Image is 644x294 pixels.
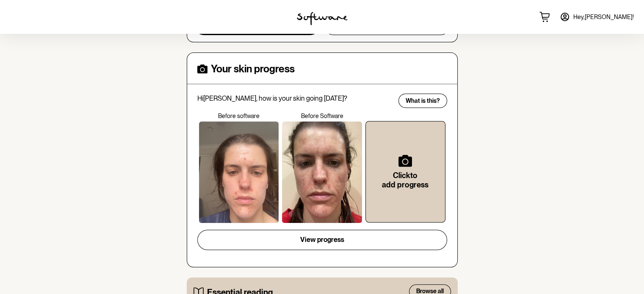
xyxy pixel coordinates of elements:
[555,7,639,27] a: Hey,[PERSON_NAME]!
[197,113,281,120] p: Before software
[398,93,447,108] button: What is this?
[211,63,295,75] h4: Your skin progress
[197,94,393,102] p: Hi [PERSON_NAME] , how is your skin going [DATE]?
[379,171,431,189] h6: Click to add progress
[297,12,348,25] img: software logo
[280,113,364,120] p: Before Software
[573,14,634,21] span: Hey, [PERSON_NAME] !
[300,236,344,244] span: View progress
[406,97,440,104] span: What is this?
[197,230,447,250] button: View progress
